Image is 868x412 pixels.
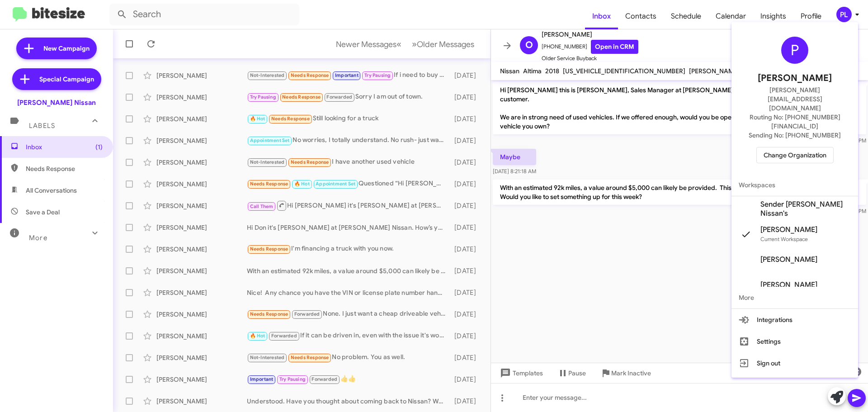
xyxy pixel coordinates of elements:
span: Current Workspace [760,236,808,242]
span: Workspaces [731,174,858,196]
span: [PERSON_NAME][EMAIL_ADDRESS][DOMAIN_NAME] [742,85,847,113]
span: Change Organization [764,147,826,163]
span: [PERSON_NAME] [758,71,832,85]
span: [PERSON_NAME] [760,225,817,234]
span: Routing No: [PHONE_NUMBER][FINANCIAL_ID] [742,113,847,131]
div: P [781,37,808,64]
button: Change Organization [756,147,834,163]
span: Sender [PERSON_NAME] Nissan's [760,200,851,218]
button: Settings [731,331,858,352]
span: More [731,287,858,308]
span: [PERSON_NAME] [760,280,817,289]
span: Sending No: [PHONE_NUMBER] [749,131,841,140]
span: [PERSON_NAME] [760,255,817,264]
button: Sign out [731,352,858,374]
button: Integrations [731,309,858,331]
